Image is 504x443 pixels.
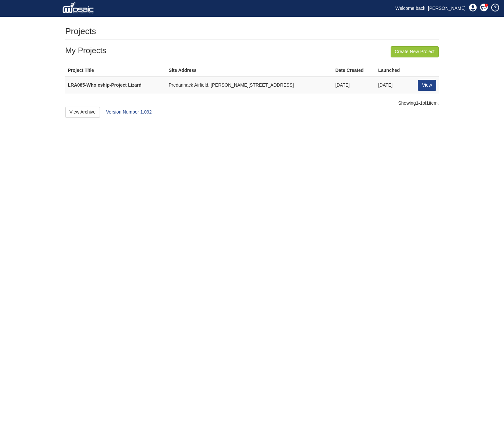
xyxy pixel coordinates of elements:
a: Create New Project [391,46,439,57]
img: logo_white.png [62,2,95,15]
th: Date Created [333,65,376,77]
a: View Archive [65,107,100,118]
td: Predannack Airfield, [PERSON_NAME][STREET_ADDRESS] [166,77,333,94]
th: Project Title [65,65,166,77]
h1: Projects [65,27,96,36]
b: 1 [426,100,429,106]
a: Welcome back, [PERSON_NAME] [391,3,471,13]
h3: My Projects [65,46,439,55]
div: Showing of item. [65,100,439,107]
td: [DATE] [333,77,376,94]
iframe: Chat [476,413,499,438]
strong: LRA085-Wholeship-Project Lizard [68,82,142,88]
a: Version Number 1.092 [106,109,152,115]
td: [DATE] [376,77,410,94]
th: Site Address [166,65,333,77]
a: View [418,80,436,91]
b: 1-1 [416,100,422,106]
th: Launched [376,65,410,77]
